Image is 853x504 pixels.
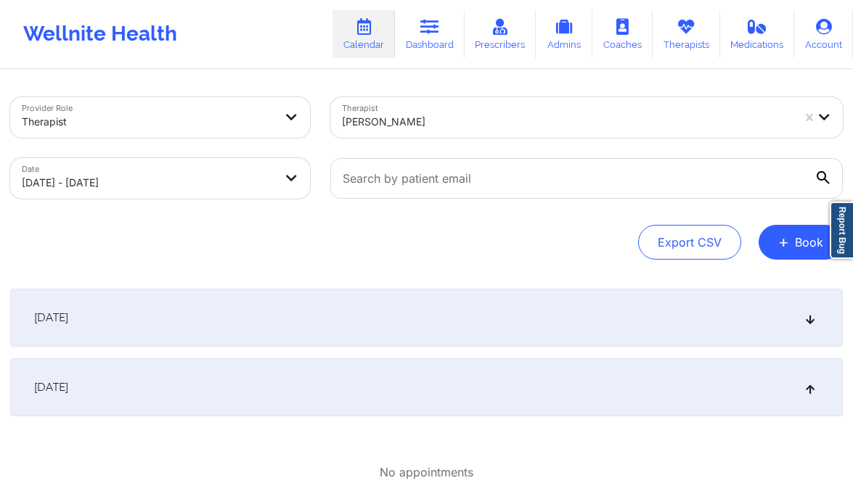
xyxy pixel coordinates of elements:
[638,225,741,260] button: Export CSV
[22,167,274,199] div: [DATE] - [DATE]
[34,380,68,394] span: [DATE]
[395,10,465,58] a: Dashboard
[22,106,274,138] div: Therapist
[653,10,720,58] a: Therapists
[34,310,68,325] span: [DATE]
[342,106,793,138] div: [PERSON_NAME]
[536,10,592,58] a: Admins
[332,10,395,58] a: Calendar
[380,464,473,481] p: No appointments
[794,10,853,58] a: Account
[592,10,653,58] a: Coaches
[465,10,536,58] a: Prescribers
[720,10,795,58] a: Medications
[778,238,789,246] span: +
[330,158,843,199] input: Search by patient email
[759,225,843,260] button: +Book
[830,202,853,259] a: Report Bug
